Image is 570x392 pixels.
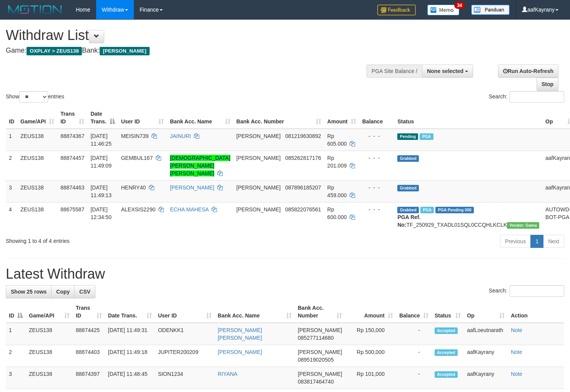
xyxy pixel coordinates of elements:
input: Search: [510,285,564,297]
span: PGA Pending [435,207,474,213]
h1: Latest Withdraw [6,266,564,282]
td: ZEUS138 [17,151,57,180]
img: Button%20Memo.svg [427,5,460,15]
span: ALEXSIS2290 [121,206,156,213]
a: ECHA MAHESA [170,206,208,213]
span: Accepted [435,327,458,334]
span: 88675587 [60,206,84,213]
th: Bank Acc. Name: activate to sort column ascending [215,301,295,323]
span: GEMBUL167 [121,155,153,161]
td: ODENKK1 [155,323,215,345]
td: 2 [6,345,26,367]
img: panduan.png [471,5,510,15]
th: Bank Acc. Number: activate to sort column ascending [233,107,324,129]
td: Rp 500,000 [345,345,396,367]
span: Copy 089519020505 to clipboard [298,357,333,363]
th: Status [394,107,542,129]
div: Showing 1 to 4 of 4 entries [6,234,232,245]
a: [DEMOGRAPHIC_DATA][PERSON_NAME] [PERSON_NAME] [170,155,230,176]
td: [DATE] 11:49:18 [105,345,155,367]
span: Copy [56,289,70,295]
td: 1 [6,129,17,151]
label: Show entries [6,91,64,103]
a: Note [511,327,522,333]
th: ID [6,107,17,129]
span: Grabbed [397,155,419,162]
th: Bank Acc. Number: activate to sort column ascending [295,301,345,323]
label: Search: [489,285,564,297]
th: Status: activate to sort column ascending [432,301,464,323]
span: [PERSON_NAME] [298,371,342,377]
a: JAINURI [170,133,191,139]
span: Vendor URL: https://trx31.1velocity.biz [507,222,539,229]
span: [PERSON_NAME] [237,184,281,191]
td: 3 [6,180,17,202]
a: [PERSON_NAME] [218,349,262,355]
span: Marked by aafanarl [420,133,433,140]
span: 88874367 [60,133,84,139]
a: Previous [500,235,531,248]
span: [DATE] 11:49:09 [90,155,112,169]
span: Marked by aafpengsreynich [420,207,434,213]
td: 4 [6,202,17,232]
span: MEISIN739 [121,133,149,139]
th: Action [508,301,564,323]
span: Copy 081219630892 to clipboard [285,133,321,139]
span: Grabbed [397,207,419,213]
span: [PERSON_NAME] [237,155,281,161]
td: 88874403 [73,345,105,367]
th: Trans ID: activate to sort column ascending [73,301,105,323]
span: OXPLAY > ZEUS138 [27,47,82,55]
div: - - - [362,132,392,140]
span: HENRY40 [121,184,146,191]
span: [PERSON_NAME] [100,47,149,55]
td: ZEUS138 [17,129,57,151]
a: Note [511,371,522,377]
span: Rp 459.000 [327,184,347,198]
td: TF_250929_TXADL01SQL0CCQHLKCLK [394,202,542,232]
span: Rp 201.009 [327,155,347,169]
a: CSV [74,285,95,298]
a: [PERSON_NAME] [PERSON_NAME] [218,327,262,341]
a: 1 [530,235,543,248]
td: - [396,367,432,389]
span: [PERSON_NAME] [298,327,342,333]
th: Balance: activate to sort column ascending [396,301,432,323]
td: aafKayrany [464,345,508,367]
b: PGA Ref. No: [397,214,420,228]
span: [DATE] 11:49:13 [90,184,112,198]
td: SION1234 [155,367,215,389]
span: [PERSON_NAME] [237,133,281,139]
span: [PERSON_NAME] [237,206,281,213]
a: RIYANA [218,371,237,377]
th: Op: activate to sort column ascending [464,301,508,323]
span: Copy 087896185207 to clipboard [285,184,321,191]
th: Date Trans.: activate to sort column descending [87,107,118,129]
td: 88874397 [73,367,105,389]
a: Show 25 rows [6,285,52,298]
td: JUPITER200209 [155,345,215,367]
td: aafLoeutnarath [464,323,508,345]
span: [PERSON_NAME] [298,349,342,355]
span: [DATE] 12:34:50 [90,206,112,220]
td: Rp 150,000 [345,323,396,345]
th: Amount: activate to sort column ascending [324,107,359,129]
button: None selected [422,65,473,78]
td: [DATE] 11:48:45 [105,367,155,389]
img: Feedback.jpg [377,5,416,15]
span: Rp 605.000 [327,133,347,147]
span: 88874457 [60,155,84,161]
td: 3 [6,367,26,389]
td: [DATE] 11:49:31 [105,323,155,345]
a: [PERSON_NAME] [170,184,214,191]
img: MOTION_logo.png [6,4,64,15]
h4: Game: Bank: [6,47,372,55]
a: Stop [537,78,558,91]
span: Copy 085277114680 to clipboard [298,335,333,341]
span: Pending [397,133,418,140]
th: Amount: activate to sort column ascending [345,301,396,323]
span: Accepted [435,371,458,378]
div: - - - [362,184,392,191]
span: Copy 083817464740 to clipboard [298,379,333,385]
span: Accepted [435,349,458,356]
